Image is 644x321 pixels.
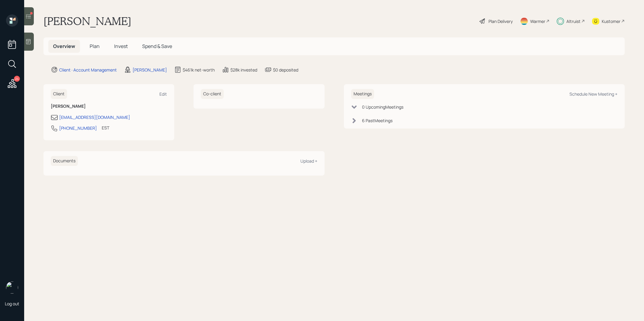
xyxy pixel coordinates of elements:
div: Schedule New Meeting + [569,91,617,97]
div: Client · Account Management [59,67,117,73]
span: Plan [90,43,100,49]
div: 24 [14,76,20,82]
div: Upload + [300,158,317,164]
div: Log out [5,301,19,307]
div: Warmer [530,18,545,24]
div: $28k invested [230,67,257,73]
span: Spend & Save [142,43,172,49]
div: Kustomer [602,18,620,24]
div: EST [102,125,109,131]
div: 0 Upcoming Meeting s [362,104,403,110]
div: Altruist [566,18,581,24]
h6: Meetings [351,89,374,99]
div: Edit [159,91,167,97]
div: 6 Past Meeting s [362,117,392,124]
h6: Client [51,89,67,99]
h6: Documents [51,156,78,166]
img: treva-nostdahl-headshot.png [6,281,18,294]
div: $461k net-worth [183,67,215,73]
h1: [PERSON_NAME] [43,14,131,28]
div: [PERSON_NAME] [133,67,167,73]
h6: Co-client [201,89,224,99]
div: $0 deposited [273,67,298,73]
div: [PHONE_NUMBER] [59,125,97,131]
span: Invest [114,43,128,49]
div: [EMAIL_ADDRESS][DOMAIN_NAME] [59,114,130,120]
h6: [PERSON_NAME] [51,104,167,109]
span: Overview [53,43,75,49]
div: Plan Delivery [489,18,513,24]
